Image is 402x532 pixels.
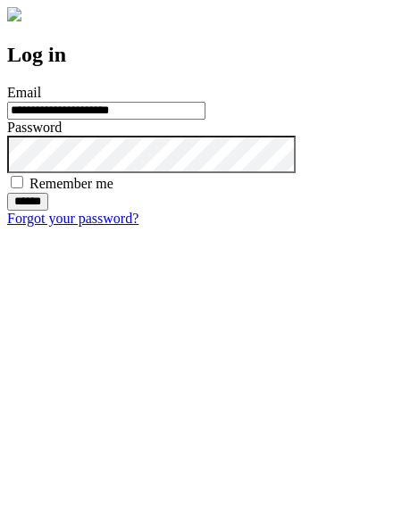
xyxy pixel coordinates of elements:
[7,85,41,100] label: Email
[7,7,21,21] img: logo-4e3dc11c47720685a147b03b5a06dd966a58ff35d612b21f08c02c0306f2b779.png
[7,211,138,226] a: Forgot your password?
[7,120,62,135] label: Password
[29,176,113,191] label: Remember me
[7,43,395,67] h2: Log in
